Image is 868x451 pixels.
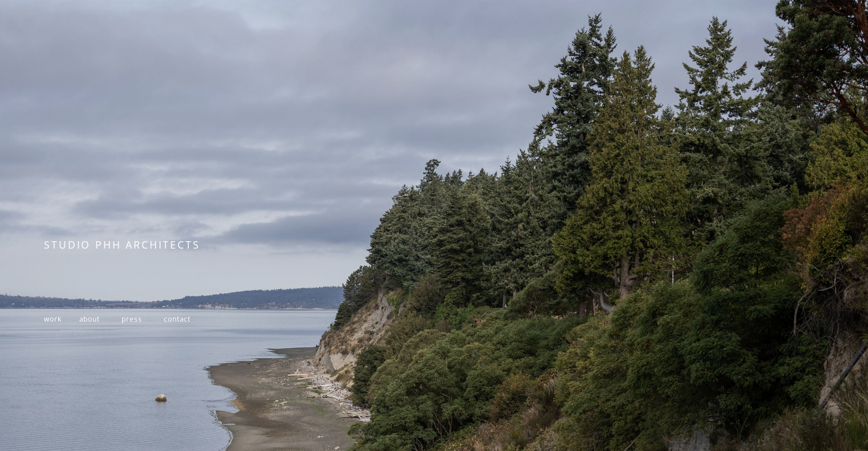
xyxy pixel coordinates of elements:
span: STUDIO PHH ARCHITECTS [44,238,200,251]
a: work [44,314,61,324]
a: press [122,314,142,324]
a: contact [164,314,191,324]
a: about [79,314,100,324]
